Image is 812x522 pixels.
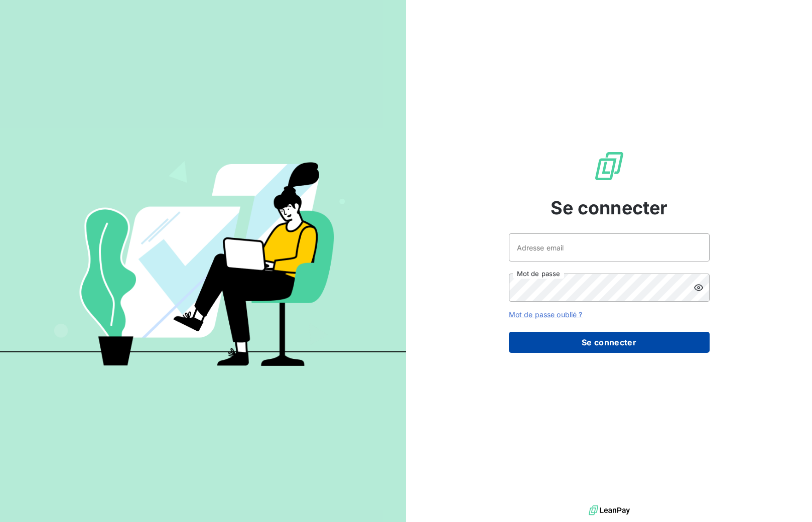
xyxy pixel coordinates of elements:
img: logo [589,503,630,518]
a: Mot de passe oublié ? [509,310,583,319]
button: Se connecter [509,332,710,353]
img: Logo LeanPay [593,150,625,182]
span: Se connecter [551,194,668,221]
input: placeholder [509,233,710,262]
